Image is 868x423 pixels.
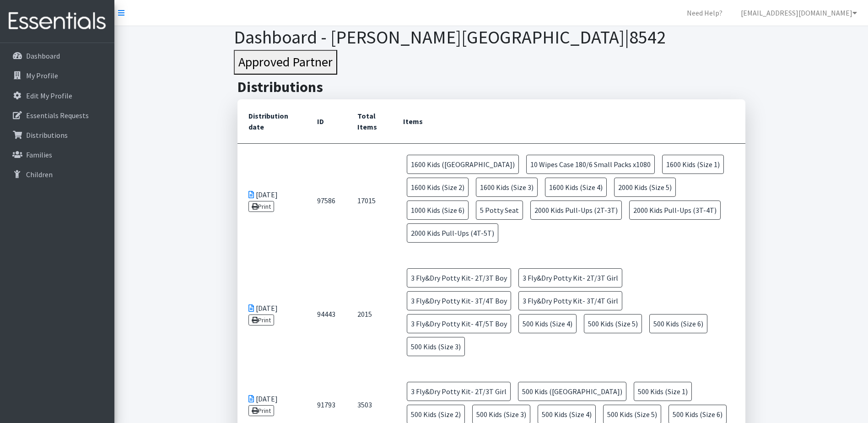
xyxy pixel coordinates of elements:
[4,66,111,85] a: My Profile
[346,99,392,144] th: Total Items
[234,50,337,75] button: Approved Partner
[407,223,498,243] span: 2000 Kids Pull-Ups (4T-5T)
[662,155,724,174] span: 1600 Kids (Size 1)
[306,257,346,371] td: 94443
[407,314,511,333] span: 3 Fly&Dry Potty Kit- 4T/5T Boy
[679,4,730,22] a: Need Help?
[518,291,622,310] span: 3 Fly&Dry Potty Kit- 3T/4T Girl
[4,87,111,105] a: Edit My Profile
[4,126,111,144] a: Distributions
[526,155,655,174] span: 10 Wipes Case 180/6 Small Packs x1080
[237,257,306,371] td: [DATE]
[26,170,53,179] p: Children
[26,71,58,80] p: My Profile
[407,155,519,174] span: 1600 Kids ([GEOGRAPHIC_DATA])
[248,405,275,416] a: Print
[407,201,469,220] span: 1000 Kids (Size 6)
[733,4,864,22] a: [EMAIL_ADDRESS][DOMAIN_NAME]
[4,6,111,37] img: HumanEssentials
[629,201,721,220] span: 2000 Kids Pull-Ups (3T-4T)
[649,314,707,333] span: 500 Kids (Size 6)
[476,201,523,220] span: 5 Potty Seat
[248,201,275,212] a: Print
[407,382,511,401] span: 3 Fly&Dry Potty Kit- 2T/3T Girl
[237,99,306,144] th: Distribution date
[234,26,749,48] h1: Dashboard - [PERSON_NAME][GEOGRAPHIC_DATA]|8542
[407,291,511,310] span: 3 Fly&Dry Potty Kit- 3T/4T Boy
[346,257,392,371] td: 2015
[518,314,577,333] span: 500 Kids (Size 4)
[614,178,676,197] span: 2000 Kids (Size 5)
[306,143,346,257] td: 97586
[518,268,622,287] span: 3 Fly&Dry Potty Kit- 2T/3T Girl
[346,143,392,257] td: 17015
[248,315,275,325] a: Print
[237,143,306,257] td: [DATE]
[4,165,111,184] a: Children
[530,201,622,220] span: 2000 Kids Pull-Ups (2T-3T)
[26,150,52,159] p: Families
[26,51,60,60] p: Dashboard
[306,99,346,144] th: ID
[26,111,89,120] p: Essentials Requests
[237,78,745,96] h2: Distributions
[4,146,111,164] a: Families
[476,178,538,197] span: 1600 Kids (Size 3)
[545,178,607,197] span: 1600 Kids (Size 4)
[584,314,642,333] span: 500 Kids (Size 5)
[392,99,745,144] th: Items
[407,337,465,356] span: 500 Kids (Size 3)
[4,106,111,125] a: Essentials Requests
[634,382,692,401] span: 500 Kids (Size 1)
[4,47,111,65] a: Dashboard
[407,268,511,287] span: 3 Fly&Dry Potty Kit- 2T/3T Boy
[518,382,626,401] span: 500 Kids ([GEOGRAPHIC_DATA])
[26,91,72,100] p: Edit My Profile
[407,178,469,197] span: 1600 Kids (Size 2)
[26,130,68,140] p: Distributions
